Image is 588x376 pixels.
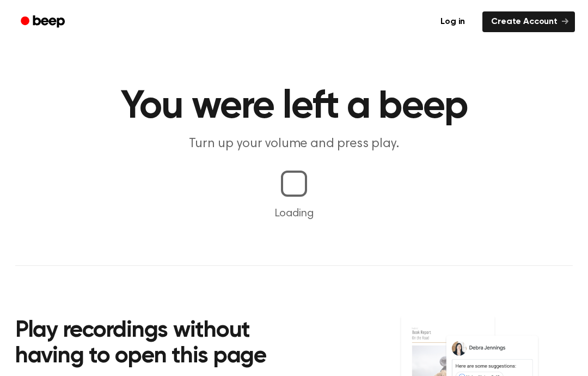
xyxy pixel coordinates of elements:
[482,11,575,32] a: Create Account
[15,318,309,370] h2: Play recordings without having to open this page
[85,135,503,153] p: Turn up your volume and press play.
[430,9,476,34] a: Log in
[15,87,573,126] h1: You were left a beep
[13,205,575,222] p: Loading
[13,11,75,33] a: Beep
